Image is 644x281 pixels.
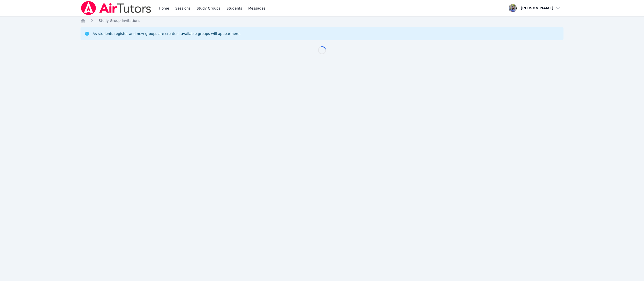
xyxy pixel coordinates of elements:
[80,18,563,23] nav: Breadcrumb
[99,18,140,23] a: Study Group Invitations
[99,19,140,23] span: Study Group Invitations
[248,6,266,11] span: Messages
[93,31,240,36] div: As students register and new groups are created, available groups will appear here.
[80,1,152,15] img: Air Tutors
